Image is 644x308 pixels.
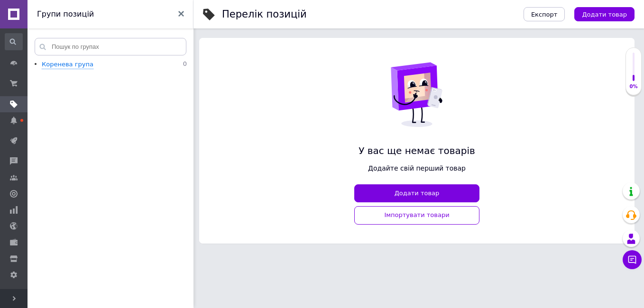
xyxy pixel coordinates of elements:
span: У вас ще немає товарів [354,144,479,158]
div: Коренева група [42,60,93,69]
a: Імпортувати товари [354,206,479,225]
button: Додати товар [574,7,635,21]
div: 0% [626,83,641,90]
button: Експорт [524,7,565,21]
span: Додайте свій перший товар [354,163,479,173]
div: Перелік позицій [222,9,307,19]
button: Чат з покупцем [623,250,642,269]
span: 0 [183,60,187,69]
span: Додати товар [582,11,627,18]
input: Пошук по групах [35,38,186,55]
button: Додати товар [354,184,479,203]
span: Експорт [531,11,558,18]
